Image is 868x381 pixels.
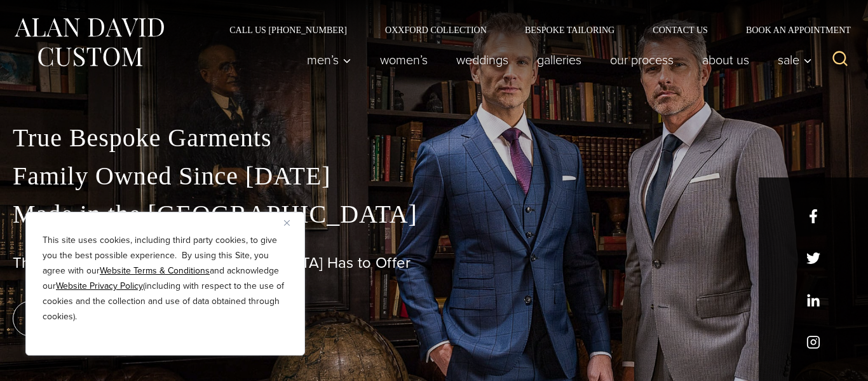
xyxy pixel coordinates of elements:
[210,25,366,34] a: Call Us [PHONE_NUMBER]
[523,47,596,73] a: Galleries
[778,53,812,66] span: Sale
[56,279,143,293] a: Website Privacy Policy
[307,53,351,66] span: Men’s
[366,25,506,34] a: Oxxford Collection
[825,45,855,75] button: View Search Form
[13,254,855,272] h1: The Best Custom Suits [GEOGRAPHIC_DATA] Has to Offer
[13,119,855,233] p: True Bespoke Garments Family Owned Since [DATE] Made in the [GEOGRAPHIC_DATA]
[442,47,523,73] a: weddings
[13,301,191,336] a: book an appointment
[688,47,764,73] a: About Us
[13,14,165,71] img: Alan David Custom
[366,47,442,73] a: Women’s
[43,233,288,324] p: This site uses cookies, including third party cookies, to give you the best possible experience. ...
[284,220,290,226] img: Close
[596,47,688,73] a: Our Process
[210,25,855,34] nav: Secondary Navigation
[293,47,819,73] nav: Primary Navigation
[506,25,634,34] a: Bespoke Tailoring
[284,215,299,230] button: Close
[634,25,727,34] a: Contact Us
[100,264,210,277] a: Website Terms & Conditions
[727,25,855,34] a: Book an Appointment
